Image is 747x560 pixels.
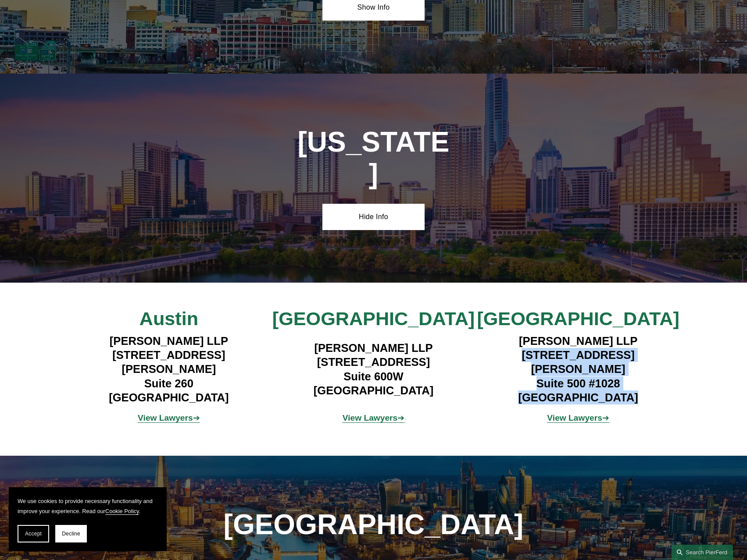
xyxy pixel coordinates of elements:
[139,308,198,329] span: Austin
[343,413,405,422] a: View Lawyers➔
[343,413,398,422] strong: View Lawyers
[25,531,42,537] span: Accept
[220,509,527,541] h1: [GEOGRAPHIC_DATA]
[55,525,87,542] button: Decline
[547,413,609,422] a: View Lawyers➔
[477,308,679,329] span: [GEOGRAPHIC_DATA]
[547,413,602,422] strong: View Lawyers
[322,204,425,230] a: Hide Info
[138,413,200,422] a: View Lawyers➔
[547,413,609,422] span: ➔
[138,413,193,422] strong: View Lawyers
[138,413,200,422] span: ➔
[18,525,49,542] button: Accept
[18,496,158,516] p: We use cookies to provide necessary functionality and improve your experience. Read our .
[476,334,681,405] h4: [PERSON_NAME] LLP [STREET_ADDRESS][PERSON_NAME] Suite 500 #1028 [GEOGRAPHIC_DATA]
[271,341,476,398] h4: [PERSON_NAME] LLP [STREET_ADDRESS] Suite 600W [GEOGRAPHIC_DATA]
[343,413,405,422] span: ➔
[105,508,139,514] a: Cookie Policy
[67,334,272,405] h4: [PERSON_NAME] LLP [STREET_ADDRESS][PERSON_NAME] Suite 260 [GEOGRAPHIC_DATA]
[272,308,475,329] span: [GEOGRAPHIC_DATA]
[297,126,450,190] h1: [US_STATE]
[62,531,80,537] span: Decline
[9,487,167,551] section: Cookie banner
[672,545,733,560] a: Search this site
